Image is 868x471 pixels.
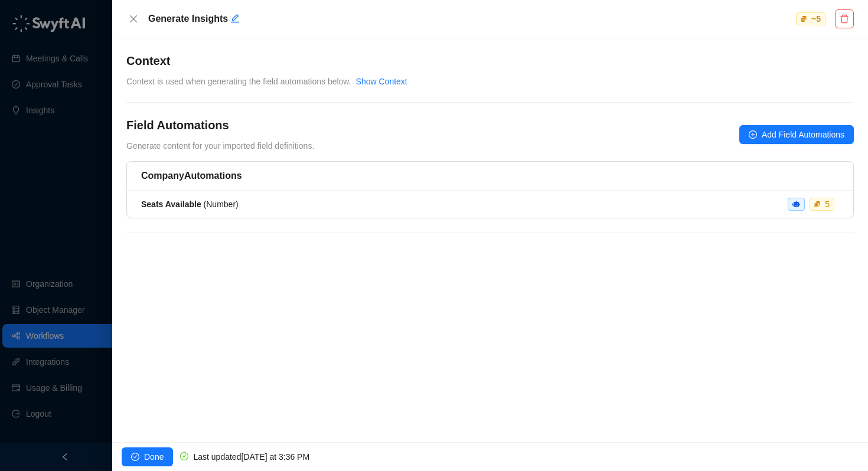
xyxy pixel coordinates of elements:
span: edit [230,14,240,23]
strong: Seats Available [141,199,201,209]
span: ( Number ) [141,199,239,209]
a: Show Context [356,77,407,86]
span: plus-circle [749,130,757,139]
button: Add Field Automations [739,125,854,144]
h5: Generate Insights [148,12,793,26]
div: 5 [823,198,832,210]
div: ~ 5 [809,13,823,25]
h4: Context [126,53,854,69]
span: Generate content for your imported field definitions. [126,141,314,151]
span: close [129,14,138,24]
span: Last updated [DATE] at 3:36 PM [193,452,309,462]
button: Close [126,12,141,26]
span: check-circle [180,452,188,460]
h4: Field Automations [126,117,314,133]
span: delete [840,14,849,24]
button: Done [122,447,173,466]
span: Context is used when generating the field automations below. [126,77,351,86]
span: check-circle [131,453,139,461]
span: Done [144,450,164,463]
iframe: Intercom live chat [828,431,856,459]
h5: Company Automations [141,169,839,183]
button: Edit [230,12,240,26]
span: Add Field Automations [762,128,844,141]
